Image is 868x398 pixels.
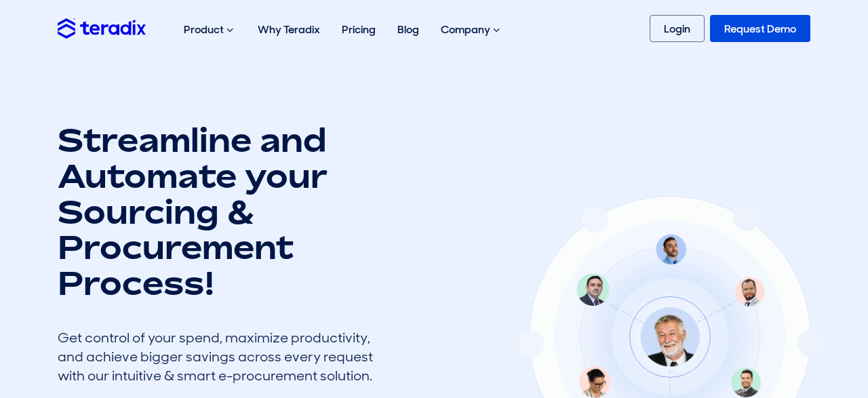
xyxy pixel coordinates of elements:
[331,8,387,51] a: Pricing
[387,8,430,51] a: Blog
[710,15,810,42] a: Request Demo
[58,122,383,301] h1: Streamline and Automate your Sourcing & Procurement Process!
[650,15,705,42] a: Login
[430,8,513,52] div: Company
[247,8,331,51] a: Why Teradix
[173,8,247,52] div: Product
[58,18,146,38] img: Teradix logo
[58,328,383,385] div: Get control of your spend, maximize productivity, and achieve bigger savings across every request...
